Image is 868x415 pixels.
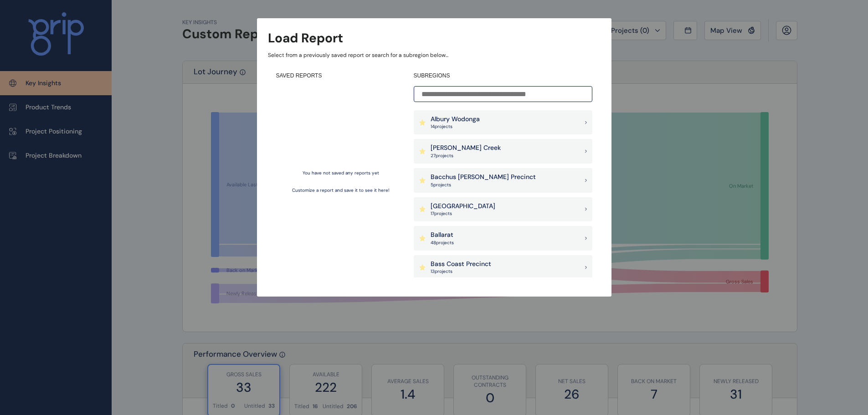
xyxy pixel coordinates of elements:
p: Ballarat [431,231,454,240]
p: 14 project s [431,123,480,130]
p: 13 project s [431,268,491,275]
p: [GEOGRAPHIC_DATA] [431,202,495,211]
p: You have not saved any reports yet [303,170,379,176]
p: Customize a report and save it to see it here! [292,187,390,194]
p: Bacchus [PERSON_NAME] Precinct [431,173,536,182]
h4: SAVED REPORTS [276,72,406,80]
p: [PERSON_NAME] Creek [431,143,501,153]
p: Albury Wodonga [431,115,480,124]
p: 17 project s [431,210,495,217]
h3: Load Report [268,29,343,47]
p: Select from a previously saved report or search for a subregion below... [268,51,601,59]
p: 5 project s [431,182,536,188]
p: Bass Coast Precinct [431,260,491,269]
p: 27 project s [431,153,501,159]
h4: SUBREGIONS [414,72,592,80]
p: 48 project s [431,240,454,246]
